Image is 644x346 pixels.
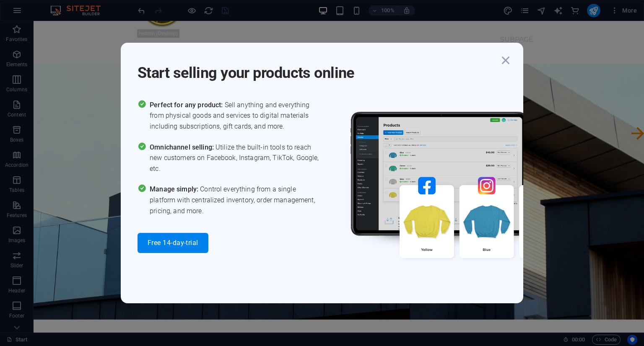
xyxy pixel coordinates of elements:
span: Manage simply: [150,185,200,193]
span: Free 14-day-trial [148,240,198,246]
span: Utilize the built-in tools to reach new customers on Facebook, Instagram, TikTok, Google, etc. [150,142,322,174]
span: Perfect for any product: [150,101,224,109]
button: Free 14-day-trial [138,233,208,253]
img: promo_image.png [337,100,588,283]
h1: Start selling your products online [138,53,498,83]
span: Sell anything and everything from physical goods and services to digital materials including subs... [150,100,322,132]
span: Omnichannel selling: [150,143,216,151]
span: Control everything from a single platform with centralized inventory, order management, pricing, ... [150,184,322,216]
